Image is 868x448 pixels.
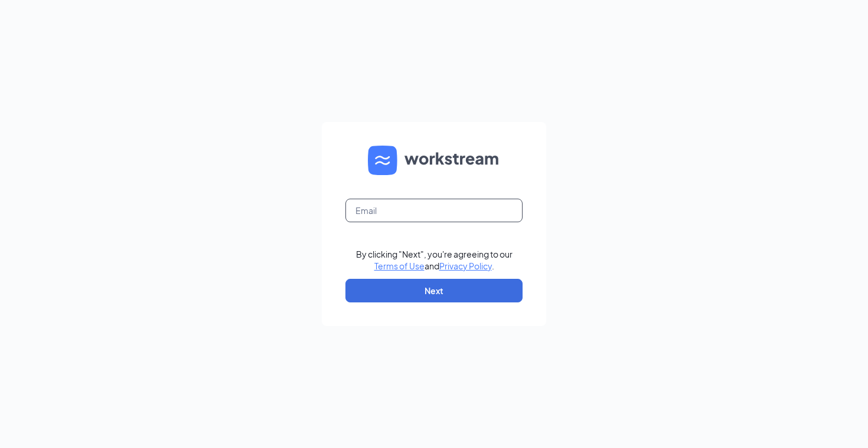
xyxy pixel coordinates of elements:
input: Email [345,199,523,222]
img: WS logo and Workstream text [368,146,500,175]
a: Privacy Policy [439,261,492,271]
button: Next [345,279,523,302]
div: By clicking "Next", you're agreeing to our and . [356,248,513,272]
a: Terms of Use [374,261,425,271]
